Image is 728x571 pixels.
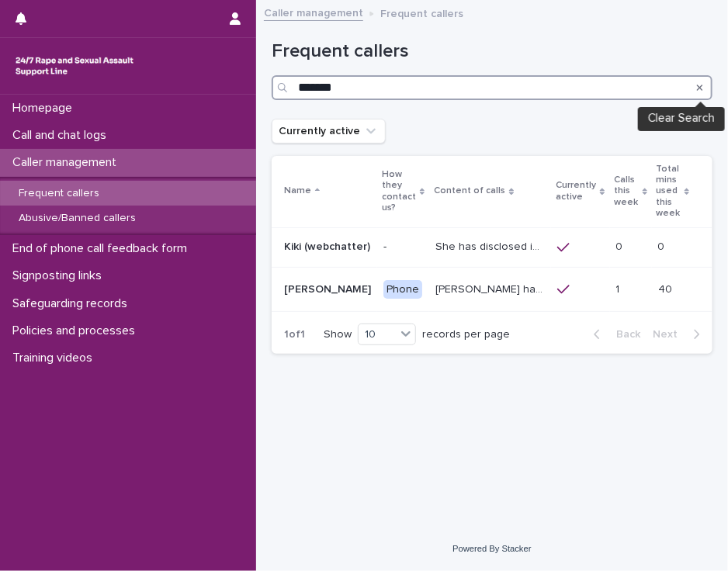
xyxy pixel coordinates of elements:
[6,268,114,283] p: Signposting links
[6,155,129,170] p: Caller management
[383,280,422,299] div: Phone
[615,171,639,211] p: Calls this week
[359,326,396,344] div: 10
[12,50,137,81] img: rhQMoQhaT3yELyF149Cw
[6,187,112,200] p: Frequent callers
[380,4,463,21] p: Frequent callers
[434,182,505,199] p: Content of calls
[647,327,712,341] button: Next
[284,182,311,199] p: Name
[607,329,640,340] span: Back
[422,328,510,341] p: records per page
[284,237,373,254] p: Kiki (webchatter)
[452,544,531,553] a: Powered By Stacker
[6,351,105,365] p: Training videos
[6,241,199,256] p: End of phone call feedback form
[657,161,681,223] p: Total mins used this week
[272,119,386,144] button: Currently active
[556,177,596,206] p: Currently active
[6,212,148,225] p: Abusive/Banned callers
[272,316,317,354] p: 1 of 1
[658,280,675,296] p: 40
[383,241,423,254] p: -
[6,296,140,311] p: Safeguarding records
[272,75,712,100] input: Search
[382,166,416,217] p: How they contact us?
[272,40,712,63] h1: Frequent callers
[658,237,668,254] p: 0
[616,280,623,296] p: 1
[6,324,147,338] p: Policies and processes
[616,237,626,254] p: 0
[324,328,352,341] p: Show
[435,280,548,296] p: Paula has also described being sexually abused as a child, and on different calls, has explained ...
[581,327,647,341] button: Back
[6,101,85,116] p: Homepage
[284,280,374,296] p: [PERSON_NAME]
[653,329,687,340] span: Next
[264,3,363,21] a: Caller management
[272,227,714,267] tr: Kiki (webchatter)Kiki (webchatter) -She has disclosed in previous chats that she is kept in an at...
[435,237,548,254] p: She has disclosed in previous chats that she is kept in an attic, and she’s being trafficked. Kik...
[272,267,714,312] tr: [PERSON_NAME][PERSON_NAME] Phone[PERSON_NAME] has also described being sexually abused as a child...
[6,128,119,143] p: Call and chat logs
